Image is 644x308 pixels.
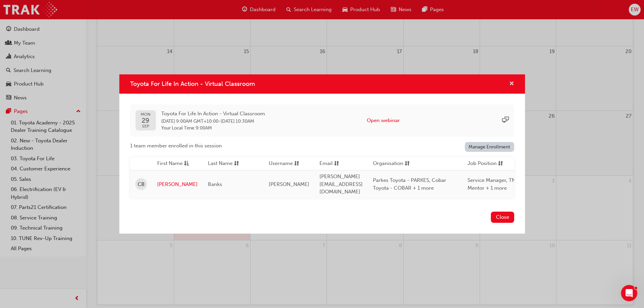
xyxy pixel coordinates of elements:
span: Your Local Time : 9:00AM [161,125,265,131]
span: Organisation [373,160,403,168]
span: Email [319,160,333,168]
iframe: Intercom live chat [621,285,637,301]
span: sorting-icon [498,160,503,168]
span: Job Position [468,160,497,168]
button: Close [491,212,514,223]
button: Open webinar [367,117,400,124]
button: cross-icon [509,80,514,88]
span: Toyota For Life In Action - Virtual Classroom [161,110,265,118]
span: Banks [208,181,222,187]
button: Usernamesorting-icon [269,160,306,168]
span: MON [141,112,150,117]
button: Organisationsorting-icon [373,160,410,168]
span: 29 [141,117,150,124]
span: Parkes Toyota - PARKES, Cobar Toyota - COBAR + 1 more [373,177,446,191]
span: First Name [157,160,183,168]
div: Toyota For Life In Action - Virtual Classroom [119,74,525,233]
span: cross-icon [509,81,514,87]
span: Service Manager, TNT Workplace Mentor + 1 more [468,177,545,191]
span: sorting-icon [334,160,339,168]
span: asc-icon [184,160,189,168]
span: 1 team member enrolled in this session [130,142,222,150]
span: Last Name [208,160,233,168]
span: [PERSON_NAME][EMAIL_ADDRESS][DOMAIN_NAME] [319,173,363,195]
div: - [161,110,265,131]
span: 29 Sep 2025 10:30AM [221,118,254,124]
span: sorting-icon [234,160,239,168]
span: [PERSON_NAME] [269,181,309,187]
span: sessionType_ONLINE_URL-icon [502,117,509,124]
button: Job Positionsorting-icon [468,160,505,168]
button: First Nameasc-icon [157,160,194,168]
span: Username [269,160,293,168]
button: Emailsorting-icon [319,160,357,168]
a: [PERSON_NAME] [157,181,198,188]
span: 29 Sep 2025 9:00AM GMT+10:00 [161,118,218,124]
span: sorting-icon [405,160,410,168]
span: sorting-icon [294,160,299,168]
a: Manage Enrollment [465,142,514,152]
span: CB [138,181,145,188]
span: Toyota For Life In Action - Virtual Classroom [130,80,255,88]
span: SEP [141,124,150,128]
button: Last Namesorting-icon [208,160,245,168]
